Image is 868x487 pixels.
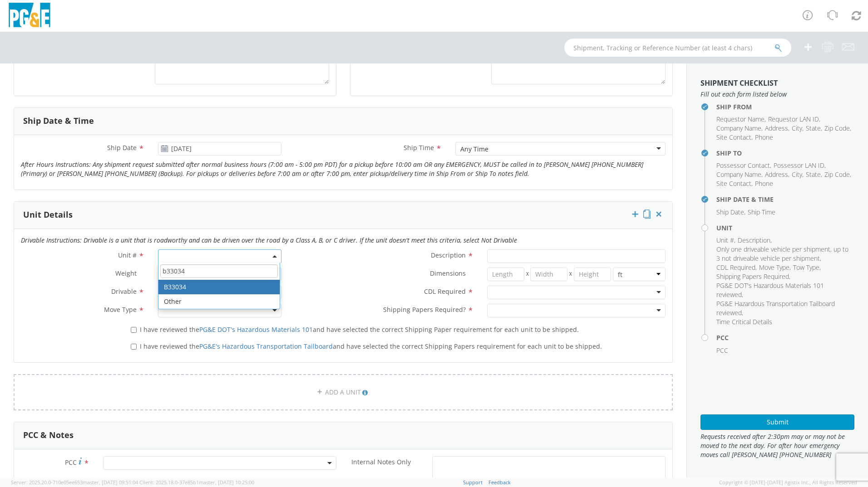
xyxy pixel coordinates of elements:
li: , [716,263,757,272]
span: I have reviewed the and have selected the correct Shipping Paper requirement for each unit to be ... [140,325,579,334]
span: Client: 2025.18.0-37e85b1 [139,479,254,486]
li: , [716,245,852,263]
li: Other [158,294,280,309]
button: Submit [700,414,854,430]
span: Requestor LAN ID [768,115,819,123]
span: Description [431,251,466,259]
span: Company Name [716,124,761,132]
input: I have reviewed thePG&E's Hazardous Transportation Tailboardand have selected the correct Shippin... [131,344,137,350]
span: PCC [716,346,728,355]
span: Possessor Contact [716,161,770,170]
input: Length [487,268,524,281]
span: Phone [755,179,773,188]
li: , [716,124,763,133]
span: Ship Date [107,143,137,152]
a: ADD A UNIT [14,374,673,410]
span: Copyright © [DATE]-[DATE] Agistix Inc., All Rights Reserved [719,479,857,486]
span: Drivable [111,287,137,296]
span: Possessor LAN ID [774,161,824,170]
span: Time Critical Details [716,317,772,326]
li: , [716,133,753,142]
li: , [738,236,772,245]
span: Move Type [104,305,137,314]
span: Phone [755,133,773,141]
li: , [716,208,745,217]
span: Address [765,170,788,179]
span: Requests received after 2:30pm may or may not be moved to the next day. For after hour emergency ... [700,432,854,459]
span: Tow Type [793,263,819,272]
span: Ship Time [748,208,775,216]
li: , [824,170,851,179]
h4: Ship Date & Time [716,196,854,203]
span: Zip Code [824,170,850,179]
span: master, [DATE] 10:25:00 [199,479,254,486]
span: Only one driveable vehicle per shipment, up to 3 not driveable vehicle per shipment [716,245,848,263]
li: , [792,170,804,179]
span: State [806,170,821,179]
a: Support [463,479,483,486]
li: , [716,179,753,188]
span: Description [738,236,770,244]
li: , [824,124,851,133]
h3: Ship Date & Time [23,117,94,126]
span: Shipping Papers Required? [383,305,466,314]
img: pge-logo-06675f144f4cfa6a6814.png [7,3,52,29]
span: X [524,268,531,281]
input: I have reviewed thePG&E DOT's Hazardous Materials 101and have selected the correct Shipping Paper... [131,327,137,333]
span: CDL Required [716,263,755,272]
span: Ship Time [404,143,434,152]
span: master, [DATE] 09:51:04 [83,479,138,486]
span: City [792,170,802,179]
span: Shipping Papers Required [716,272,789,281]
span: PG&E Hazardous Transportation Tailboard reviewed [716,299,835,317]
h4: Ship From [716,103,854,110]
a: PG&E DOT's Hazardous Materials 101 [199,325,313,334]
span: Dimensions [430,269,466,278]
li: , [792,124,804,133]
i: Drivable Instructions: Drivable is a unit that is roadworthy and can be driven over the road by a... [21,236,517,244]
li: , [759,263,791,272]
span: X [567,268,574,281]
span: Site Contact [716,179,751,188]
span: Weight [115,269,137,278]
li: , [765,170,789,179]
li: , [806,124,822,133]
li: , [716,272,790,281]
strong: Shipment Checklist [700,78,778,88]
li: , [716,281,852,299]
span: Fill out each form listed below [700,90,854,99]
span: Internal Notes Only [351,458,411,466]
span: Company Name [716,170,761,179]
h4: PCC [716,334,854,341]
span: CDL Required [424,287,466,296]
span: Unit # [716,236,734,244]
h3: PCC & Notes [23,431,74,440]
input: Shipment, Tracking or Reference Number (at least 4 chars) [564,39,791,57]
input: Height [574,268,611,281]
li: , [793,263,821,272]
input: Width [530,268,567,281]
span: State [806,124,821,132]
div: Any Time [460,145,488,154]
li: , [765,124,789,133]
span: PCC [65,458,77,467]
span: Unit # [118,251,137,259]
h4: Unit [716,224,854,231]
span: Site Contact [716,133,751,141]
span: Server: 2025.20.0-710e05ee653 [11,479,138,486]
h4: Ship To [716,150,854,156]
span: Zip Code [824,124,850,132]
span: City [792,124,802,132]
a: PG&E's Hazardous Transportation Tailboard [199,342,333,351]
span: PG&E DOT's Hazardous Materials 101 reviewed [716,281,824,299]
li: , [774,161,826,170]
span: Requestor Name [716,115,764,123]
span: Address [765,124,788,132]
span: Ship Date [716,208,744,216]
a: Feedback [488,479,511,486]
span: Move Type [759,263,789,272]
li: , [768,115,820,124]
li: , [806,170,822,179]
li: B33034 [158,280,280,294]
li: , [716,115,766,124]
